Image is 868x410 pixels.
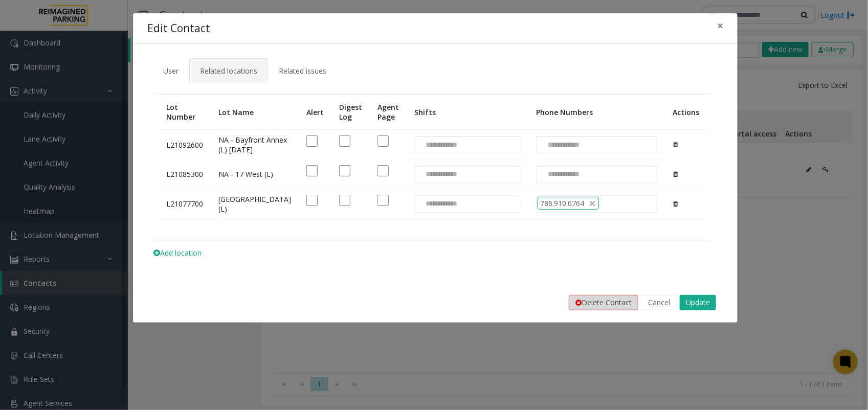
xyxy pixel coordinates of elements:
[211,130,299,160] td: NA - Bayfront Annex (L) [DATE]
[153,248,202,258] span: Add location
[415,136,463,153] input: NO DATA FOUND
[665,95,707,130] th: Actions
[370,95,407,130] th: Agent Page
[540,198,584,209] span: 786.910.0764
[717,18,723,33] span: ×
[680,295,716,310] button: Update
[641,295,677,310] button: Cancel
[163,66,179,76] span: User
[407,95,529,130] th: Shifts
[159,160,211,189] td: L21085300
[147,20,210,37] h4: Edit Contact
[331,95,370,130] th: Digest Log
[588,198,596,209] span: delete
[415,166,463,183] input: NO DATA FOUND
[710,13,730,38] button: Close
[211,189,299,219] td: [GEOGRAPHIC_DATA] (L)
[211,95,299,130] th: Lot Name
[415,196,463,212] input: NO DATA FOUND
[299,95,331,130] th: Alert
[152,58,718,76] ul: Tabs
[159,189,211,219] td: L21077700
[528,95,665,130] th: Phone Numbers
[200,66,257,76] span: Related locations
[279,66,326,76] span: Related issues
[159,130,211,160] td: L21092600
[211,160,299,189] td: NA - 17 West (L)
[159,95,211,130] th: Lot Number
[569,295,638,310] button: Delete Contact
